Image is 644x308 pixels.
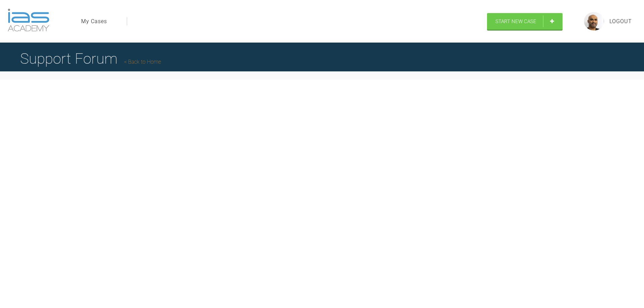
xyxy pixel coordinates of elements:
[124,59,161,65] a: Back to Home
[8,9,49,32] img: logo-light.3e3ef733.png
[81,17,107,26] a: My Cases
[584,12,604,30] img: profile.png
[487,13,562,30] a: Start New Case
[495,18,536,24] span: Start New Case
[20,47,161,70] h1: Support Forum
[609,17,632,26] a: Logout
